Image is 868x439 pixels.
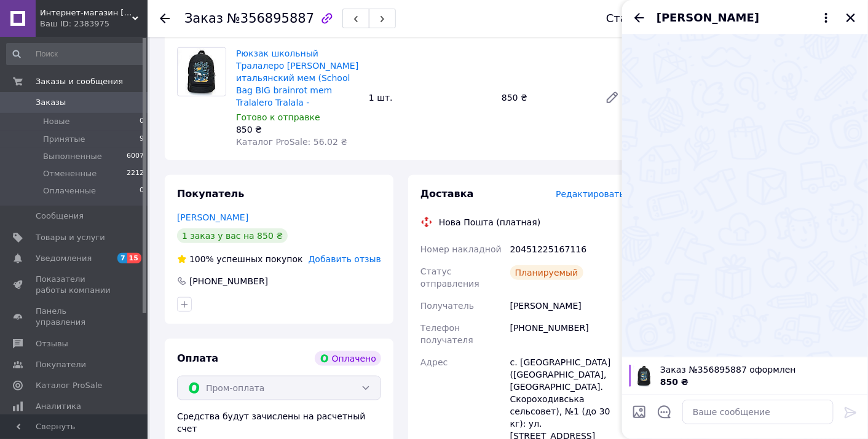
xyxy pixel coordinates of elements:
div: 20451225167116 [508,238,627,260]
span: Заказы [36,97,66,108]
span: Товары и услуги [36,232,105,243]
span: Заказ №356895887 оформлен [660,363,861,376]
span: Готово к отправке [236,112,320,122]
span: Адрес [420,357,448,367]
div: 850 ₴ [236,123,359,136]
div: [PERSON_NAME] [508,295,627,317]
div: Статус заказа [606,12,688,25]
span: №356895887 [227,11,314,26]
button: Назад [632,10,647,25]
img: 6731353427_w100_h100_ryukzak-shkilnij-tralalero.jpg [633,365,655,387]
span: 0 [140,185,144,196]
button: Закрыть [843,10,858,25]
span: Доставка [420,188,474,200]
span: 6007 [127,151,144,162]
span: Покупатель [177,188,244,200]
div: [PHONE_NUMBER] [188,275,269,287]
span: 100% [189,254,214,264]
span: Интернет-магазин 4U.in.ua [40,7,132,18]
span: Новые [43,116,70,127]
span: Заказы и сообщения [36,76,123,87]
div: 1 заказ у вас на 850 ₴ [177,228,288,243]
span: Аналитика [36,401,81,412]
span: Оплаченные [43,185,96,196]
span: Каталог ProSale [36,380,102,391]
span: 15 [127,253,141,263]
div: Нова Пошта (платная) [436,216,543,228]
div: Ваш ID: 2383975 [40,18,148,29]
a: Редактировать [600,85,625,110]
span: 2212 [127,168,144,179]
span: Отзывы [36,338,68,349]
span: Сообщения [36,211,84,222]
div: Вернуться назад [160,12,170,25]
a: Рюкзак школьный Тралалеро [PERSON_NAME] итальянский мем (School Bag BIG brainrot mem Tralalero Tr... [236,49,358,107]
span: Выполненные [43,151,102,162]
span: 9 [140,134,144,145]
span: Редактировать [556,189,625,199]
span: [PERSON_NAME] [657,10,759,26]
div: 1 шт. [364,89,497,106]
span: 7 [117,253,127,263]
span: Принятые [43,134,85,145]
span: Телефон получателя [420,323,473,345]
span: Покупатели [36,359,86,370]
div: [PHONE_NUMBER] [508,317,627,351]
button: [PERSON_NAME] [657,10,834,26]
div: успешных покупок [177,253,303,265]
span: 850 ₴ [660,377,688,387]
div: 850 ₴ [497,89,595,106]
span: Панель управления [36,306,114,328]
span: Отмененные [43,168,97,179]
span: Каталог ProSale: 56.02 ₴ [236,137,347,147]
input: Поиск [6,43,145,65]
span: Показатели работы компании [36,274,114,296]
span: Получатель [420,301,474,311]
span: Добавить отзыв [309,254,381,264]
span: Статус отправления [420,266,479,289]
span: Заказ [184,11,223,26]
span: 0 [140,116,144,127]
button: Открыть шаблоны ответов [657,404,673,420]
div: Оплачено [315,351,381,366]
span: Уведомления [36,253,92,264]
a: [PERSON_NAME] [177,212,248,222]
div: Планируемый [510,265,583,280]
img: Рюкзак школьный Тралалеро Тралала Брейнрот итальянский мем (School Bag BIG brainrot mem Tralalero... [178,48,226,96]
span: Номер накладной [420,244,502,254]
span: Оплата [177,352,218,364]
